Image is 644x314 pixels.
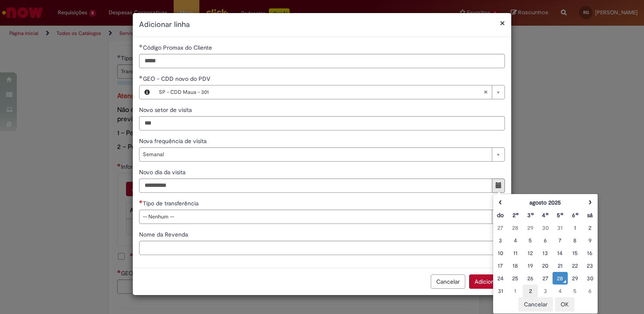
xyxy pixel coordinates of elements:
span: Tipo de transferência [143,200,200,207]
a: SP - CDD Maua - 301Limpar campo GEO - CDD novo do PDV [155,85,504,99]
div: 02 August 2025 Saturday [585,224,595,232]
div: 07 August 2025 Thursday [555,236,565,245]
th: Quinta-feira [553,209,567,221]
div: 13 August 2025 Wednesday [540,249,550,257]
div: 06 August 2025 Wednesday [540,236,550,245]
span: Novo dia da visita [139,168,187,176]
div: 15 August 2025 Friday [570,249,580,257]
th: Domingo [493,209,508,221]
div: 25 August 2025 Monday [510,274,521,282]
div: 30 August 2025 Saturday [585,274,595,282]
th: Segunda-feira [508,209,523,221]
div: 16 August 2025 Saturday [585,249,595,257]
div: 10 August 2025 Sunday [495,249,506,257]
div: 22 August 2025 Friday [570,261,580,270]
div: 29 August 2025 Friday [570,274,580,282]
div: 12 August 2025 Tuesday [525,249,535,257]
div: 04 September 2025 Thursday [555,287,565,295]
div: 04 August 2025 Monday [510,236,521,245]
div: 01 August 2025 Friday [570,224,580,232]
button: Adicionar [469,274,505,289]
th: Quarta-feira [538,209,553,221]
input: Novo dia da visita [139,178,492,193]
div: 17 August 2025 Sunday [495,261,506,270]
th: Terça-feira [523,209,537,221]
div: O seletor de data foi aberto.28 August 2025 Thursday [555,274,565,282]
button: OK [555,297,574,311]
div: 26 August 2025 Tuesday [525,274,535,282]
span: Nova frequência de visita [139,137,208,145]
th: Mês anterior [493,196,508,209]
th: Próximo mês [582,196,597,209]
span: Necessários - GEO - CDD novo do PDV [143,75,212,82]
div: 01 September 2025 Monday [510,287,521,295]
div: 14 August 2025 Thursday [555,249,565,257]
div: 08 August 2025 Friday [570,236,580,245]
div: 19 August 2025 Tuesday [525,261,535,270]
div: 11 August 2025 Monday [510,249,521,257]
button: Cancelar [518,297,553,311]
div: 29 July 2025 Tuesday [525,224,535,232]
span: Obrigatório Preenchido [139,44,143,48]
div: 20 August 2025 Wednesday [540,261,550,270]
span: Semanal [143,148,488,161]
div: 09 August 2025 Saturday [585,236,595,245]
button: Fechar modal [500,19,505,27]
abbr: Limpar campo GEO - CDD novo do PDV [479,85,492,99]
span: Obrigatório Preenchido [139,75,143,79]
div: 06 September 2025 Saturday [585,287,595,295]
th: agosto 2025. Alternar mês [508,196,582,209]
th: Sexta-feira [568,209,582,221]
input: Novo setor de visita [139,116,505,130]
div: 03 September 2025 Wednesday [540,287,550,295]
div: 23 August 2025 Saturday [585,261,595,270]
input: Nome da Revenda [139,241,505,255]
span: Nome da Revenda [139,231,190,238]
div: 27 August 2025 Wednesday [540,274,550,282]
h2: Adicionar linha [139,19,505,30]
th: Sábado [582,209,597,221]
div: 27 July 2025 Sunday [495,224,506,232]
div: 24 August 2025 Sunday [495,274,506,282]
div: 02 September 2025 Tuesday [525,287,535,295]
div: 30 July 2025 Wednesday [540,224,550,232]
span: -- Nenhum -- [143,210,488,224]
div: 31 July 2025 Thursday [555,224,565,232]
span: Necessários [139,200,143,203]
div: Escolher data [493,194,598,314]
div: 03 August 2025 Sunday [495,236,506,245]
div: 05 September 2025 Friday [570,287,580,295]
button: Cancelar [431,274,465,289]
span: SP - CDD Maua - 301 [159,85,483,99]
input: Código Promax do Cliente [139,54,505,68]
span: Código Promax do Cliente [143,44,214,51]
div: 18 August 2025 Monday [510,261,521,270]
button: GEO - CDD novo do PDV, Visualizar este registro SP - CDD Maua - 301 [140,85,155,99]
span: Novo setor de visita [139,106,193,114]
button: Mostrar calendário para Novo dia da visita [492,178,505,193]
div: 31 August 2025 Sunday [495,287,506,295]
div: 28 July 2025 Monday [510,224,521,232]
div: 21 August 2025 Thursday [555,261,565,270]
div: 05 August 2025 Tuesday [525,236,535,245]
